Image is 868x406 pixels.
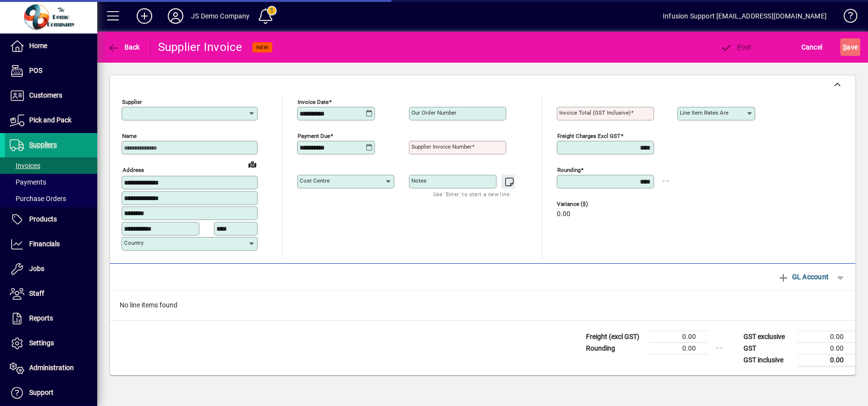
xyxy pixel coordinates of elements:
mat-label: Payment due [298,133,330,139]
div: Supplier Invoice [158,39,243,55]
span: Home [29,42,47,50]
td: 0.00 [797,354,855,366]
td: Rounding [581,342,649,354]
span: Settings [29,339,54,347]
mat-label: Invoice Total (GST inclusive) [559,109,631,116]
a: Knowledge Base [836,2,856,34]
button: Save [840,38,860,56]
button: Post [718,38,754,56]
a: Financials [5,232,97,256]
a: Support [5,381,97,405]
mat-label: Cost Centre [300,177,330,184]
td: 0.00 [649,342,708,354]
mat-label: Rounding [557,167,581,173]
td: GST [739,342,797,354]
span: Pick and Pack [29,116,71,124]
button: GL Account [773,268,833,286]
span: Jobs [29,265,44,272]
a: Products [5,207,97,232]
mat-label: Notes [411,177,426,184]
span: Purchase Orders [10,195,66,203]
a: Pick and Pack [5,108,97,133]
a: View on map [245,156,260,172]
span: ost [720,43,752,51]
span: NEW [256,44,268,51]
span: GL Account [778,269,829,285]
mat-label: Country [124,239,143,246]
td: 0.00 [797,342,855,354]
span: Reports [29,314,53,322]
a: Customers [5,84,97,108]
a: Payments [5,174,97,190]
span: Cancel [801,39,823,55]
span: Variance ($) [557,201,615,207]
a: Reports [5,306,97,331]
td: GST exclusive [739,331,797,342]
mat-label: Our order number [411,109,457,116]
span: Customers [29,91,62,99]
span: Administration [29,364,74,372]
td: Freight (excl GST) [581,331,649,342]
a: Purchase Orders [5,190,97,207]
mat-label: Supplier [122,99,142,105]
mat-label: Invoice date [298,99,329,105]
mat-label: Supplier invoice number [411,143,472,150]
span: Payments [10,178,46,186]
mat-hint: Use 'Enter' to start a new line [433,188,510,200]
span: S [843,43,847,51]
td: 0.00 [797,331,855,342]
span: P [737,43,742,51]
td: GST inclusive [739,354,797,366]
button: Add [129,7,160,25]
div: JS Demo Company [191,8,250,24]
mat-label: Name [122,133,137,139]
td: 0.00 [649,331,708,342]
mat-label: Line item rates are [680,109,728,116]
span: Suppliers [29,141,57,149]
button: Back [105,38,142,56]
a: Staff [5,282,97,306]
a: Invoices [5,157,97,174]
a: Jobs [5,257,97,281]
span: ave [843,39,858,55]
div: No line items found [110,290,855,320]
a: POS [5,59,97,83]
button: Cancel [799,38,825,56]
app-page-header-button: Back [97,38,151,56]
a: Home [5,34,97,58]
span: Products [29,215,57,223]
button: Profile [160,7,191,25]
span: Support [29,389,53,396]
mat-label: Freight charges excl GST [557,133,620,139]
div: Infusion Support [EMAIL_ADDRESS][DOMAIN_NAME] [663,8,827,24]
span: POS [29,67,42,74]
a: Administration [5,356,97,380]
span: Invoices [10,162,40,169]
span: Back [107,43,140,51]
span: 0.00 [557,210,570,218]
span: Financials [29,240,60,248]
span: Staff [29,289,44,297]
a: Settings [5,331,97,355]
